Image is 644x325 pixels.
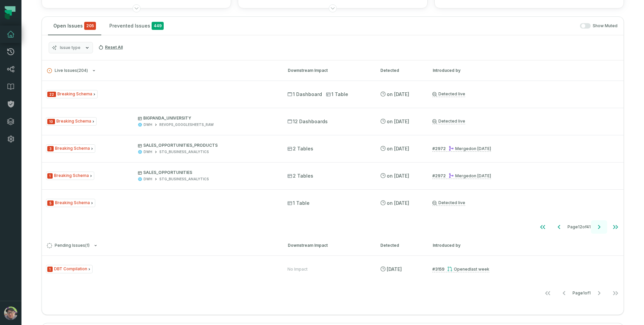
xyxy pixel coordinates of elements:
[144,122,152,127] div: DWH
[42,286,624,300] nav: pagination
[48,17,101,35] button: Open Issues
[535,220,624,234] ul: Page 12 of 41
[326,91,348,98] span: 1 Table
[387,119,409,124] relative-time: Jul 10, 2025, 6:02 PM PDT
[138,170,275,175] p: SALES_OPPORTUNITIES
[288,242,368,248] div: Downstream Impact
[432,91,465,97] a: Detected live
[152,22,164,30] span: 449
[84,22,96,30] span: critical issues and errors combined
[432,200,465,206] a: Detected live
[47,267,53,272] span: Severity
[49,42,93,53] button: Issue type
[159,177,209,182] div: STG_BUSINESS_ANALYTICS
[46,172,94,180] span: Issue Type
[432,119,465,124] a: Detected live
[144,177,152,182] div: DWH
[471,173,491,178] relative-time: Jun 9, 2025, 3:26 PM PDT
[433,67,619,74] div: Introduced by
[46,117,97,126] span: Issue Type
[607,220,624,234] button: Go to last page
[287,145,313,152] span: 2 Tables
[432,146,491,152] a: #2972Merged[DATE] 3:26:39 PM
[387,91,409,97] relative-time: Jul 16, 2025, 11:02 AM PDT
[47,68,276,73] button: Live Issues(204)
[380,242,421,248] div: Detected
[433,242,619,248] div: Introduced by
[387,266,402,272] relative-time: Aug 15, 2025, 9:50 AM PDT
[540,286,624,300] ul: Page 1 of 1
[47,243,276,248] button: Pending Issues(1)
[42,256,624,301] div: Pending Issues(1)
[104,17,169,35] button: Prevented Issues
[4,307,17,320] img: avatar of Frank Gallagher
[380,67,421,74] div: Detected
[159,149,209,154] div: STG_BUSINESS_ANALYTICS
[387,173,409,179] relative-time: Jun 10, 2025, 6:02 PM PDT
[138,143,275,148] p: SALES_OPPORTUNITIES_PRODUCTS
[470,267,489,272] relative-time: Aug 11, 2025, 10:10 AM PDT
[288,67,368,74] div: Downstream Impact
[42,220,624,234] nav: pagination
[47,200,54,206] span: Severity
[556,286,572,300] button: Go to previous page
[387,146,409,151] relative-time: Jun 10, 2025, 6:02 PM PDT
[287,267,308,272] div: No Impact
[47,243,90,248] span: Pending Issues ( 1 )
[447,267,489,272] div: Opened
[448,173,491,178] div: Merged
[144,149,152,154] div: DWH
[551,220,567,234] button: Go to previous page
[287,173,313,179] span: 2 Tables
[47,173,53,179] span: Severity
[448,146,491,151] div: Merged
[540,286,556,300] button: Go to first page
[432,266,489,272] a: #3159Opened[DATE] 10:10:21 AM
[535,220,551,234] button: Go to first page
[591,220,607,234] button: Go to next page
[47,119,55,124] span: Severity
[591,286,607,300] button: Go to next page
[47,146,54,151] span: Severity
[47,68,88,73] span: Live Issues ( 204 )
[172,23,618,29] div: Show Muted
[432,173,491,179] a: #2972Merged[DATE] 3:26:39 PM
[287,118,328,125] span: 12 Dashboards
[607,286,624,300] button: Go to last page
[287,200,310,206] span: 1 Table
[42,81,624,235] div: Live Issues(204)
[47,92,56,97] span: Severity
[287,91,322,98] span: 1 Dashboard
[387,200,409,206] relative-time: May 25, 2025, 6:03 PM PDT
[138,115,275,121] p: BIGPANDA_UNIVERSITY
[46,199,95,207] span: Issue Type
[159,122,214,127] div: REVOPS_GOOGLESHEETS_RAW
[96,42,125,53] button: Reset All
[471,146,491,151] relative-time: Jun 9, 2025, 3:26 PM PDT
[46,144,95,153] span: Issue Type
[46,265,93,273] span: Issue Type
[60,45,80,50] span: Issue type
[46,90,98,98] span: Issue Type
